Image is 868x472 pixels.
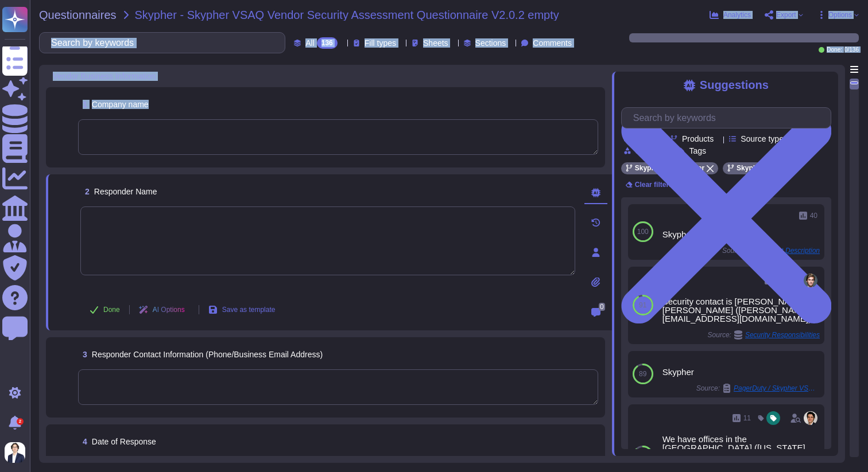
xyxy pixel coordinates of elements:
span: Skypher - Skypher VSAQ Vendor Security Assessment Questionnaire V2.0.2 empty [135,9,559,21]
span: Options [828,11,852,18]
span: 100 [637,228,649,235]
span: 0 / 136 [844,47,859,53]
span: Comments [533,39,572,47]
button: Done [80,298,129,321]
span: 3 [78,350,87,358]
span: 91 [639,302,646,309]
span: Export [776,11,796,18]
button: user [2,440,33,465]
span: 1 [78,100,87,108]
span: Questionnaires [39,9,117,21]
span: 11 [743,415,751,422]
span: Date of Response [92,437,156,446]
input: Search by keywords [627,108,831,128]
span: Sections [475,39,506,47]
span: All [305,39,315,47]
img: user [804,274,817,287]
span: Sheets [423,39,448,47]
span: Source: [696,384,820,393]
input: Search by keywords [45,33,285,53]
span: 2 [80,188,90,196]
img: user [5,442,25,463]
span: Save as template [222,306,276,313]
span: 0 [599,303,605,311]
img: user [804,411,817,425]
span: Vendor Business Information [53,72,156,80]
button: Save as template [199,298,285,321]
span: Done [103,306,120,313]
span: Responder Name [94,187,157,196]
span: Fill types [365,39,396,47]
span: Analytics [723,11,751,18]
div: 2 [17,418,24,425]
span: AI Options [153,306,185,313]
span: Responder Contact Information (Phone/Business Email Address) [92,350,323,359]
span: 89 [639,370,646,377]
span: 4 [78,438,87,446]
button: Analytics [710,10,751,19]
span: PagerDuty / Skypher VSAQ - Vendor Security Assessment Questionnaire V2.0.2-empty (1) [734,385,820,392]
div: Skypher [662,368,820,376]
div: 136 [317,37,338,49]
span: Done: [827,47,842,53]
span: Company name [92,100,149,109]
